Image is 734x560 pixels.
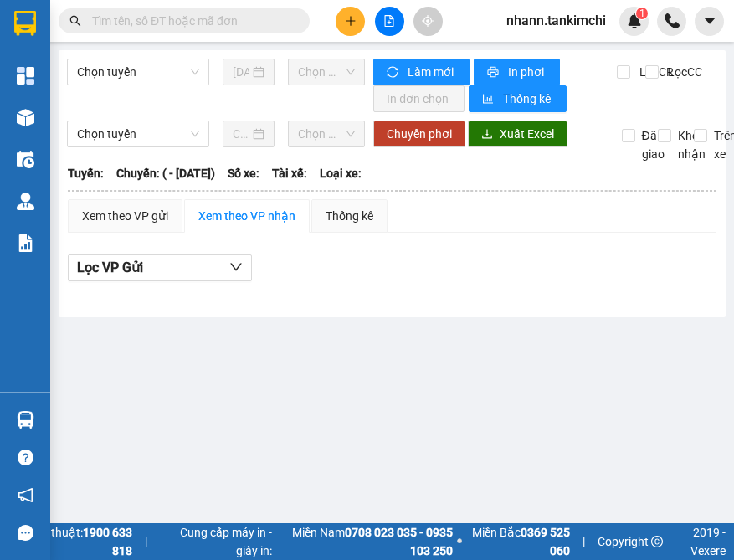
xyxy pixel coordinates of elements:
span: Thống kê [503,90,553,108]
button: caret-down [695,7,724,36]
span: nhann.tankimchi [493,10,619,31]
img: solution-icon [17,234,34,252]
span: Số xe: [228,164,259,182]
span: copyright [651,536,663,547]
button: Lọc VP Gửi [68,254,252,281]
span: In phơi [508,63,547,81]
span: Chuyến: ( - [DATE]) [116,164,215,182]
span: Làm mới [408,63,456,81]
span: question-circle [18,450,33,465]
span: Chọn chuyến [298,59,356,85]
span: file-add [383,15,395,27]
span: ⚪️ [457,538,462,545]
img: phone-icon [665,13,680,28]
span: Chọn tuyến [77,59,199,85]
span: sync [387,66,401,80]
button: aim [413,7,443,36]
span: Lọc CR [633,63,676,81]
span: Miền Bắc [466,523,570,560]
span: | [145,532,147,551]
input: 13/09/2025 [233,63,249,81]
span: Chọn chuyến [298,121,356,146]
sup: 1 [636,8,648,19]
strong: 1900 633 818 [83,526,132,557]
span: Lọc CC [661,63,705,81]
div: Xem theo VP gửi [82,207,168,225]
img: warehouse-icon [17,193,34,210]
span: caret-down [702,13,717,28]
div: Xem theo VP nhận [198,207,295,225]
div: Thống kê [326,207,373,225]
span: Loại xe: [320,164,362,182]
input: Tìm tên, số ĐT hoặc mã đơn [92,12,290,30]
span: aim [422,15,434,27]
button: syncLàm mới [373,59,470,85]
span: Đã giao [635,126,671,163]
span: Chọn tuyến [77,121,199,146]
span: bar-chart [482,93,496,106]
button: downloadXuất Excel [468,121,567,147]
strong: 0369 525 060 [521,526,570,557]
span: notification [18,487,33,503]
span: Lọc VP Gửi [77,257,143,278]
span: message [18,525,33,541]
span: down [229,260,243,274]
img: dashboard-icon [17,67,34,85]
span: | [583,532,585,551]
span: Miền Nam [276,523,453,560]
img: warehouse-icon [17,411,34,429]
img: icon-new-feature [627,13,642,28]
img: warehouse-icon [17,109,34,126]
button: plus [336,7,365,36]
span: Kho nhận [671,126,712,163]
span: printer [487,66,501,80]
span: search [69,15,81,27]
button: bar-chartThống kê [469,85,567,112]
button: file-add [375,7,404,36]
input: Chọn ngày [233,125,249,143]
img: logo-vxr [14,11,36,36]
span: Cung cấp máy in - giấy in: [160,523,272,560]
span: plus [345,15,357,27]
button: In đơn chọn [373,85,465,112]
strong: 0708 023 035 - 0935 103 250 [345,526,453,557]
img: warehouse-icon [17,151,34,168]
button: Chuyển phơi [373,121,465,147]
button: printerIn phơi [474,59,560,85]
span: 1 [639,8,644,19]
span: Tài xế: [272,164,307,182]
b: Tuyến: [68,167,104,180]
